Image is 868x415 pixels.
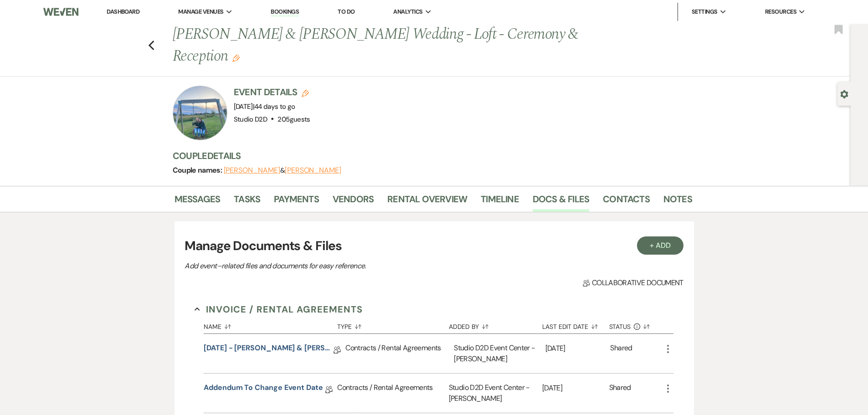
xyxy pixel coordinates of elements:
div: Studio D2D Event Center - [PERSON_NAME] [454,334,545,373]
button: Open lead details [840,89,848,98]
a: Rental Overview [387,192,467,212]
span: [DATE] [234,102,295,111]
button: Type [337,316,448,333]
button: Invoice / Rental Agreements [195,302,363,316]
a: Timeline [481,192,519,212]
a: Addendum to Change Event Date [204,382,323,396]
span: Analytics [393,7,422,16]
button: Status [609,316,663,333]
span: | [253,102,295,111]
span: Studio D2D [234,115,267,124]
div: Shared [609,382,631,404]
img: Weven Logo [43,2,78,21]
button: [PERSON_NAME] [224,167,280,174]
button: Added By [449,316,542,333]
span: 44 days to go [254,102,295,111]
a: Tasks [234,192,260,212]
button: + Add [637,236,683,255]
button: Last Edit Date [542,316,609,333]
span: 205 guests [277,115,310,124]
a: Payments [274,192,319,212]
p: [DATE] [542,382,609,394]
button: [PERSON_NAME] [285,167,341,174]
span: Status [609,323,631,330]
div: Contracts / Rental Agreements [345,334,454,373]
button: Edit [232,54,240,62]
a: [DATE] - [PERSON_NAME] & [PERSON_NAME] - Wedding Agreement [204,343,334,357]
a: Notes [663,192,692,212]
a: Docs & Files [533,192,589,212]
h3: Manage Documents & Files [185,236,683,256]
h1: [PERSON_NAME] & [PERSON_NAME] Wedding - Loft - Ceremony & Reception [173,24,581,67]
span: Couple names: [173,165,224,175]
div: Studio D2D Event Center - [PERSON_NAME] [449,374,542,413]
div: Shared [610,343,632,364]
a: Dashboard [107,8,139,15]
h3: Event Details [234,86,310,98]
span: Resources [765,7,796,16]
button: Name [204,316,337,333]
a: Vendors [333,192,374,212]
a: Messages [175,192,221,212]
span: Manage Venues [178,7,223,16]
p: [DATE] [545,343,611,354]
h3: Couple Details [173,149,683,162]
a: Contacts [603,192,650,212]
a: To Do [338,8,354,15]
span: Collaborative document [583,277,683,288]
span: Settings [692,7,718,16]
div: Contracts / Rental Agreements [337,374,448,413]
p: Add event–related files and documents for easy reference. [185,260,503,272]
span: & [224,166,341,175]
a: Bookings [271,8,299,16]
